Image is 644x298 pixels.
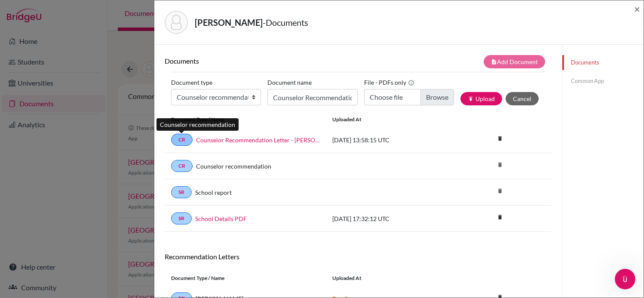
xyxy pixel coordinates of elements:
a: Documents [562,55,644,70]
a: SR [171,186,192,198]
button: Close [634,4,640,14]
button: Help [115,219,172,253]
div: Document Type / Name [165,274,326,282]
iframe: Intercom live chat [615,269,635,289]
button: note_addAdd Document [484,55,545,68]
button: publishUpload [460,92,502,105]
h6: Recommendation Letters [165,252,552,261]
span: × [634,3,640,15]
span: Help [136,240,150,246]
div: Counselor recommendation [156,118,239,131]
a: Common App [562,74,644,89]
h6: Documents [165,57,358,65]
a: Counselor recommendation [196,162,271,171]
a: School Details PDF [195,214,247,223]
label: Document name [267,76,312,89]
span: Messages [71,240,101,246]
i: delete [494,158,506,171]
div: Uploaded at [326,274,455,282]
p: Hello there 👋 [17,61,155,76]
span: - Documents [263,17,308,28]
button: Messages [57,219,114,253]
button: Cancel [506,92,539,105]
div: Document Type / Name [165,116,326,123]
i: note_add [491,59,497,65]
div: Profile image for Stephanie [117,14,134,31]
div: [DATE] 17:32:12 UTC [326,214,455,223]
i: delete [494,184,506,197]
p: How can we help? [17,76,155,90]
span: Home [19,240,38,246]
a: CR [171,160,193,172]
img: Profile image for Riya [84,14,101,31]
div: Uploaded at [326,116,455,123]
div: [DATE] 13:58:15 UTC [326,135,455,144]
strong: [PERSON_NAME] [195,17,263,28]
a: School report [195,188,232,197]
a: SR [171,212,192,224]
div: Close [148,14,163,29]
a: CR [171,134,193,146]
label: Document type [171,76,212,89]
i: delete [494,132,506,145]
i: delete [494,211,506,224]
label: File - PDFs only [364,76,414,89]
img: Profile image for Jessica [101,14,118,31]
img: logo [17,16,51,30]
i: publish [468,96,474,102]
a: delete [494,212,506,224]
a: delete [494,133,506,145]
a: Counselor Recommendation Letter - [PERSON_NAME] [196,135,319,144]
